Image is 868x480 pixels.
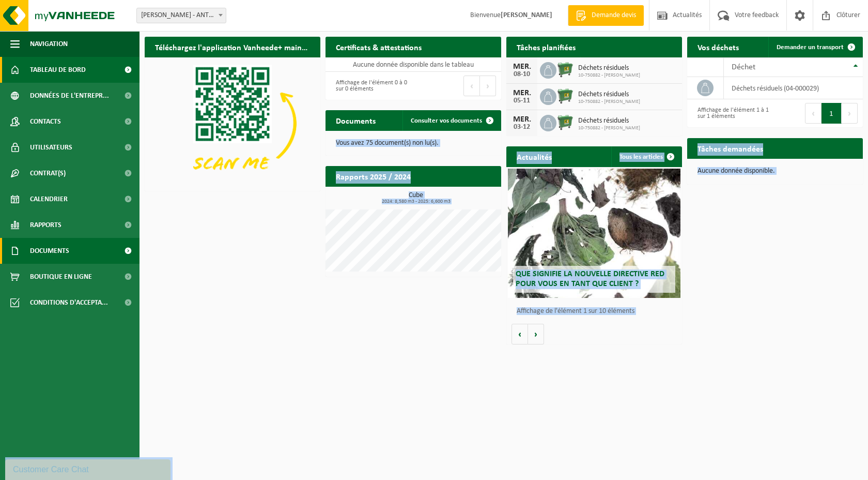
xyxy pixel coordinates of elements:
[411,117,482,124] span: Consulter vos documents
[732,63,755,71] span: Déchet
[506,37,586,57] h2: Tâches planifiées
[578,72,640,79] span: 10-750882 - [PERSON_NAME]
[508,169,680,298] a: Que signifie la nouvelle directive RED pour vous en tant que client ?
[30,238,69,264] span: Documents
[5,457,173,480] iframe: chat widget
[463,76,480,96] button: Previous
[326,37,432,57] h2: Certificats & attestations
[512,89,532,97] div: MER.
[30,57,86,83] span: Tableau de bord
[137,8,226,23] span: LUC GILSOUL - ANTHEIT
[30,160,66,186] span: Contrat(s)
[336,140,491,147] p: Vous avez 75 document(s) non lu(s).
[687,37,749,57] h2: Vos déchets
[578,91,640,99] span: Déchets résiduels
[136,8,226,23] span: LUC GILSOUL - ANTHEIT
[402,110,500,131] a: Consulter vos documents
[30,109,61,134] span: Contacts
[578,99,640,105] span: 10-750882 - [PERSON_NAME]
[512,324,528,344] button: Vorige
[30,134,72,160] span: Utilisateurs
[506,146,562,167] h2: Actualités
[326,110,386,130] h2: Documents
[698,168,853,175] p: Aucune donnée disponible.
[687,138,773,158] h2: Tâches demandées
[512,124,532,131] div: 03-12
[411,186,500,207] a: Consulter les rapports
[805,103,822,124] button: Previous
[30,186,68,212] span: Calendrier
[480,76,496,96] button: Next
[326,166,421,186] h2: Rapports 2025 / 2024
[611,146,681,167] a: Tous les articles
[30,212,61,238] span: Rapports
[516,270,664,288] span: Que signifie la nouvelle directive RED pour vous en tant que client ?
[331,192,501,204] h3: Cube
[568,5,644,26] a: Demande devis
[512,97,532,104] div: 05-11
[30,290,108,316] span: Conditions d'accepta...
[145,57,320,189] img: Download de VHEPlus App
[30,83,109,109] span: Données de l'entrepr...
[517,308,677,315] p: Affichage de l'élément 1 sur 10 éléments
[777,44,844,51] span: Demander un transport
[578,117,640,125] span: Déchets résiduels
[768,37,862,57] a: Demander un transport
[501,11,552,19] strong: [PERSON_NAME]
[512,115,532,124] div: MER.
[842,103,858,124] button: Next
[724,77,863,99] td: déchets résiduels (04-000029)
[589,10,639,21] span: Demande devis
[556,87,574,104] img: WB-0660-HPE-GN-01
[30,264,92,290] span: Boutique en ligne
[326,57,501,72] td: Aucune donnée disponible dans le tableau
[331,74,408,97] div: Affichage de l'élément 0 à 0 sur 0 éléments
[692,102,770,125] div: Affichage de l'élément 1 à 1 sur 1 éléments
[578,125,640,131] span: 10-750882 - [PERSON_NAME]
[512,63,532,71] div: MER.
[145,37,320,57] h2: Téléchargez l'application Vanheede+ maintenant!
[578,64,640,72] span: Déchets résiduels
[556,61,574,78] img: WB-0660-HPE-GN-01
[331,199,501,204] span: 2024: 8,580 m3 - 2025: 6,600 m3
[512,71,532,78] div: 08-10
[556,113,574,131] img: WB-0660-HPE-GN-01
[30,31,68,57] span: Navigation
[822,103,842,124] button: 1
[528,324,544,344] button: Volgende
